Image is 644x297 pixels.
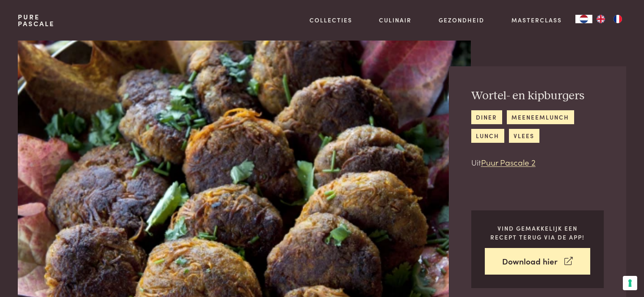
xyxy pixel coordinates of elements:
[471,156,604,169] p: Uit
[592,15,609,23] a: EN
[379,16,412,25] a: Culinair
[439,16,484,25] a: Gezondheid
[511,16,562,25] a: Masterclass
[609,15,626,23] a: FR
[471,129,504,143] a: lunch
[507,110,574,124] a: meeneemlunch
[471,110,502,124] a: diner
[485,224,590,241] p: Vind gemakkelijk een recept terug via de app!
[310,16,352,25] a: Collecties
[18,14,55,27] a: PurePascale
[485,248,590,275] a: Download hier
[575,15,592,23] a: NL
[471,89,604,104] h2: Wortel- en kipburgers
[575,15,592,23] div: Language
[509,129,539,143] a: vlees
[575,15,626,23] aside: Language selected: Nederlands
[623,276,637,290] button: Uw voorkeuren voor toestemming voor trackingtechnologieën
[481,156,536,168] a: Puur Pascale 2
[592,15,626,23] ul: Language list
